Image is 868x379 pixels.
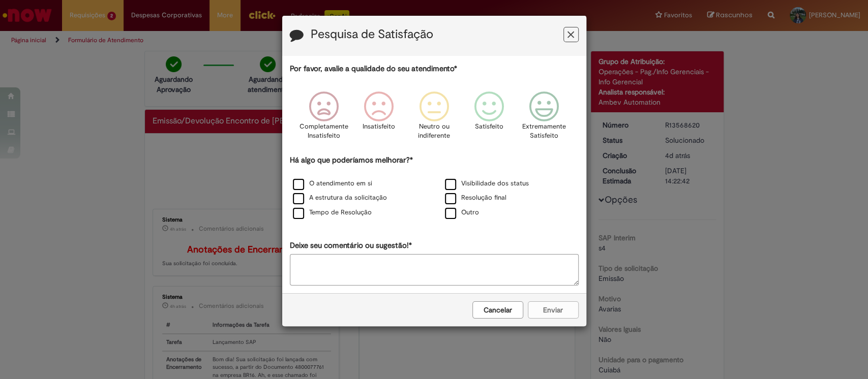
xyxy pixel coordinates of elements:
label: Outro [445,208,479,217]
p: Completamente Insatisfeito [300,122,348,141]
p: Satisfeito [475,122,503,132]
div: Completamente Insatisfeito [298,84,350,153]
label: Por favor, avalie a qualidade do seu atendimento* [290,64,457,74]
div: Neutro ou indiferente [408,84,460,153]
label: Visibilidade dos status [445,179,529,188]
label: Resolução final [445,193,506,203]
label: A estrutura da solicitação [293,193,387,203]
p: Insatisfeito [363,122,395,132]
label: Pesquisa de Satisfação [311,28,433,41]
div: Extremamente Satisfeito [518,84,570,153]
p: Extremamente Satisfeito [522,122,566,141]
label: O atendimento em si [293,179,372,188]
div: Insatisfeito [353,84,405,153]
div: Satisfeito [463,84,515,153]
p: Neutro ou indiferente [415,122,452,141]
button: Cancelar [472,301,523,319]
label: Deixe seu comentário ou sugestão!* [290,240,412,251]
label: Tempo de Resolução [293,208,372,217]
div: Há algo que poderíamos melhorar?* [290,155,579,220]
